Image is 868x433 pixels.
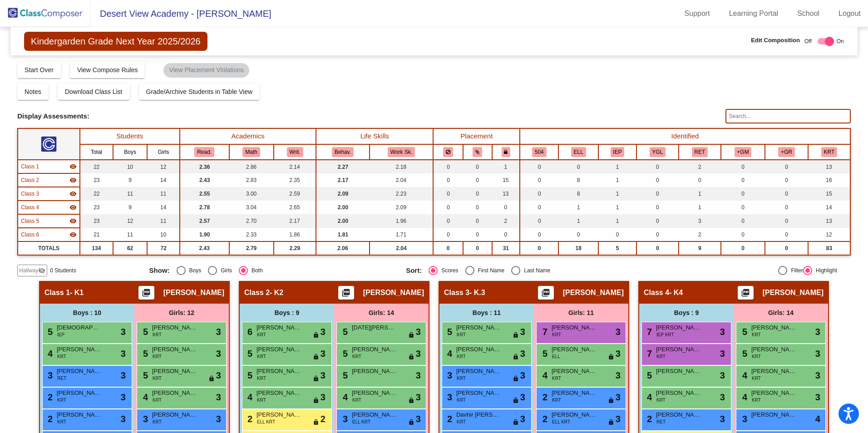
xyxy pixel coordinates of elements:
td: 0 [463,201,492,214]
td: 1 [598,201,636,214]
td: 2.65 [274,201,316,214]
td: 0 [463,173,492,187]
span: Class 1 [21,162,39,171]
span: [DEMOGRAPHIC_DATA][PERSON_NAME] [57,323,102,332]
span: [PERSON_NAME] [PERSON_NAME] [456,323,502,332]
button: Notes [17,84,49,100]
span: [PERSON_NAME] [152,345,197,354]
div: First Name [474,266,505,275]
span: 3 [416,325,421,339]
span: 3 [321,325,325,339]
span: [PERSON_NAME] [363,288,424,297]
input: Search... [725,109,850,123]
div: Both [248,266,263,275]
span: 3 [616,325,621,339]
td: 0 [433,214,463,228]
span: 3 [720,325,725,339]
div: Boys [186,266,202,275]
mat-icon: visibility [69,177,77,184]
td: 0 [492,228,520,241]
span: Notes [25,88,41,95]
a: Support [677,6,717,21]
th: English Language Learner [558,144,598,160]
span: Start Over [25,66,54,74]
td: 8 [558,173,598,187]
td: 0 [721,228,765,241]
td: 0 [433,173,463,187]
button: IEP [611,147,625,157]
td: 2.79 [229,241,274,255]
span: IEP KRT [656,331,674,338]
td: 2.27 [316,160,369,173]
th: Placement [433,128,520,144]
span: IEP [57,331,64,338]
td: 23 [80,214,113,228]
td: 0 [463,160,492,173]
mat-radio-group: Select an option [406,266,656,275]
td: 3.04 [229,201,274,214]
mat-icon: visibility [69,204,77,211]
button: Read. [194,147,214,157]
th: Keep away students [433,144,463,160]
td: 2.83 [229,173,274,187]
td: 18 [558,241,598,255]
td: 15 [492,173,520,187]
span: View Compose Rules [77,66,138,74]
span: [PERSON_NAME] [163,288,224,297]
td: 5 [598,241,636,255]
td: 2.14 [274,160,316,173]
td: 14 [808,201,850,214]
span: 3 [121,347,126,360]
td: 0 [765,201,808,214]
td: 2.43 [180,173,229,187]
span: Show: [149,266,170,275]
td: 11 [147,214,180,228]
td: 0 [558,228,598,241]
td: 2.43 [180,241,229,255]
span: Class 1 [44,288,70,297]
td: 1 [598,187,636,201]
td: 22 [80,187,113,201]
span: Off [804,37,812,45]
span: Edit Composition [751,36,800,45]
td: 12 [808,228,850,241]
td: 13 [808,214,850,228]
td: 1 [598,173,636,187]
mat-icon: visibility [69,231,77,238]
td: 72 [147,241,180,255]
td: 0 [679,173,721,187]
span: 3 [616,347,621,360]
td: 23 [80,201,113,214]
a: Learning Portal [722,6,786,21]
span: KRT [552,331,561,338]
td: 0 [463,214,492,228]
span: [PERSON_NAME] [152,323,197,332]
span: 5 [445,327,452,337]
mat-chip: View Placement Violations [163,63,249,78]
td: 2.86 [229,160,274,173]
td: 0 [721,241,765,255]
td: 8 [558,187,598,201]
td: 11 [113,228,148,241]
td: 0 [520,160,558,173]
td: 2.59 [274,187,316,201]
mat-icon: picture_as_pdf [141,288,152,301]
button: Print Students Details [138,286,154,300]
button: KRT [821,147,837,157]
td: 2.17 [316,173,369,187]
td: 15 [808,187,850,201]
td: 14 [147,173,180,187]
td: 1.86 [274,228,316,241]
td: 1.90 [180,228,229,241]
td: 1 [492,160,520,173]
button: YGL [650,147,666,157]
td: 0 [463,241,492,255]
div: Boys : 11 [439,304,534,322]
span: Desert View Academy - [PERSON_NAME] [91,6,271,21]
span: 3 [520,347,525,360]
button: Print Students Details [338,286,354,300]
td: Veronica Guzman - K2 [18,173,80,187]
td: 9 [679,241,721,255]
a: Logout [831,6,868,21]
span: 6 [245,327,252,337]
